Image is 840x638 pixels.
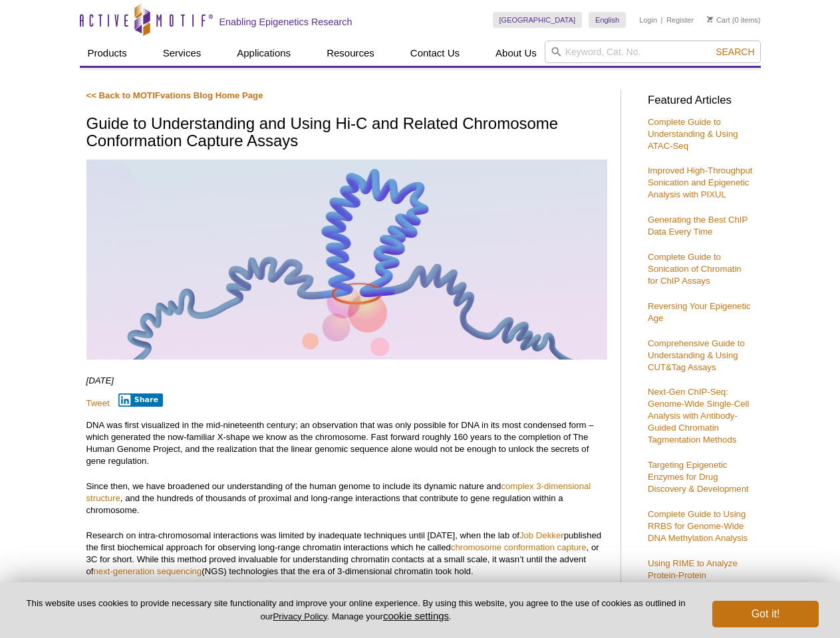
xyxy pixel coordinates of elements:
a: Tweet [86,398,110,408]
button: Got it! [712,601,819,627]
h1: Guide to Understanding and Using Hi-C and Related Chromosome Conformation Capture Assays [86,115,607,152]
a: Targeting Epigenetic Enzymes for Drug Discovery & Development [648,460,749,494]
a: Login [639,15,657,25]
a: next-generation sequencing [94,566,202,576]
a: Comprehensive Guide to Understanding & Using CUT&Tag Assays [648,338,745,372]
a: Job Dekker [519,530,564,540]
a: Complete Guide to Using RRBS for Genome-Wide DNA Methylation Analysis [648,509,748,543]
a: Using RIME to Analyze Protein-Protein Interactions on Chromatin [648,558,748,592]
img: Hi-C [86,159,607,360]
p: Research on intra-chromosomal interactions was limited by inadequate techniques until [DATE], whe... [86,530,607,578]
a: Complete Guide to Sonication of Chromatin for ChIP Assays [648,252,742,286]
a: Improved High-Throughput Sonication and Epigenetic Analysis with PIXUL [648,165,753,199]
h2: Enabling Epigenetics Research [219,16,352,28]
h3: Featured Articles [648,95,754,106]
a: chromosome conformation capture [451,542,587,552]
a: Products [80,41,135,66]
button: Share [118,393,163,407]
li: | [661,12,663,28]
p: Since then, we have broadened our understanding of the human genome to include its dynamic nature... [86,480,607,516]
a: Reversing Your Epigenetic Age [648,301,751,323]
a: Services [155,41,210,66]
em: [DATE] [86,375,114,385]
input: Keyword, Cat. No. [545,41,761,63]
button: cookie settings [383,610,449,621]
a: [GEOGRAPHIC_DATA] [493,12,583,28]
a: Complete Guide to Understanding & Using ATAC-Seq [648,117,738,151]
a: About Us [488,41,545,66]
a: Generating the Best ChIP Data Every Time [648,215,748,237]
a: Next-Gen ChIP-Seq: Genome-Wide Single-Cell Analysis with Antibody-Guided Chromatin Tagmentation M... [648,387,749,445]
a: Resources [319,41,382,66]
a: Register [666,15,694,25]
a: Applications [229,41,299,66]
span: Search [716,47,754,57]
p: DNA was first visualized in the mid-nineteenth century; an observation that was only possible for... [86,419,607,467]
a: English [589,12,626,28]
button: Search [712,46,758,58]
img: Your Cart [707,16,713,23]
a: Contact Us [402,41,468,66]
a: << Back to MOTIFvations Blog Home Page [86,90,263,100]
li: (0 items) [707,12,761,28]
p: This website uses cookies to provide necessary site functionality and improve your online experie... [21,597,690,623]
a: Privacy Policy [273,611,327,621]
a: Cart [707,15,730,25]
